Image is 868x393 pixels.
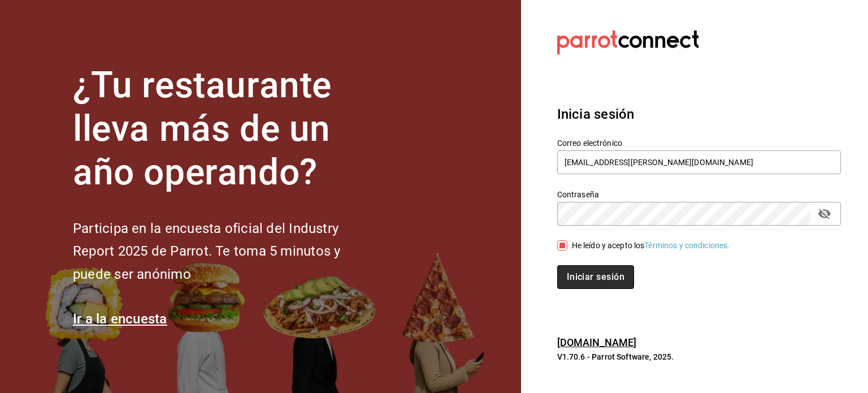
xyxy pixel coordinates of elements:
[557,104,841,124] h3: Inicia sesión
[557,191,841,198] label: Contraseña
[557,265,634,289] button: Iniciar sesión
[557,351,841,362] p: V1.70.6 - Parrot Software, 2025.
[73,311,167,327] a: Ir a la encuesta
[815,204,834,223] button: passwordField
[557,336,637,348] a: [DOMAIN_NAME]
[73,64,378,194] h1: ¿Tu restaurante lleva más de un año operando?
[644,241,730,250] a: Términos y condiciones.
[572,240,730,252] div: He leído y acepto los
[557,139,841,147] label: Correo electrónico
[73,217,378,286] h2: Participa en la encuesta oficial del Industry Report 2025 de Parrot. Te toma 5 minutos y puede se...
[557,150,841,174] input: Ingresa tu correo electrónico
